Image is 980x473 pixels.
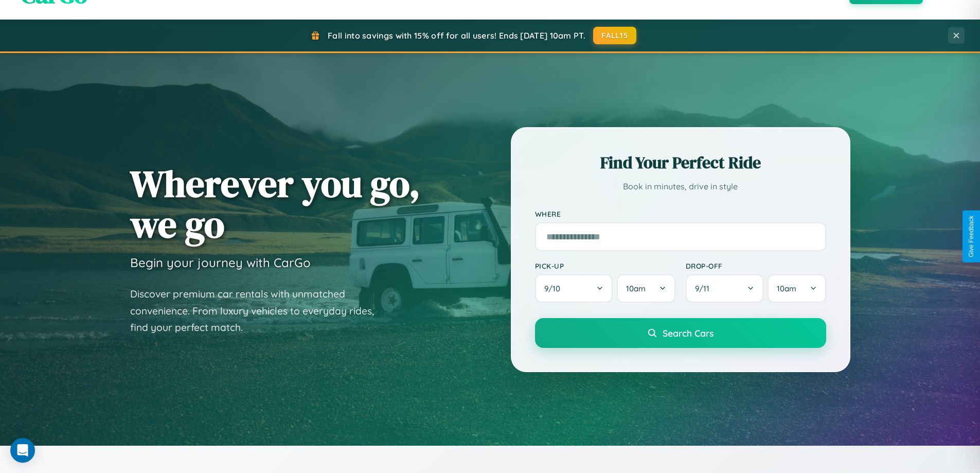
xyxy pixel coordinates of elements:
p: Discover premium car rentals with unmatched convenience. From luxury vehicles to everyday rides, ... [130,286,387,336]
button: 9/10 [535,274,613,303]
span: 10am [777,284,796,293]
span: 10am [626,284,646,293]
h2: Find Your Perfect Ride [535,151,826,174]
button: Search Cars [535,318,826,348]
div: Open Intercom Messenger [10,438,35,463]
h3: Begin your journey with CarGo [130,255,311,270]
button: 9/11 [686,274,764,303]
label: Where [535,209,826,218]
span: Search Cars [663,327,714,339]
button: 10am [617,274,675,303]
button: 10am [768,274,826,303]
button: FALL15 [593,27,636,44]
h1: Wherever you go, we go [130,163,420,244]
div: Give Feedback [968,216,975,257]
span: Fall into savings with 15% off for all users! Ends [DATE] 10am PT. [328,30,585,41]
label: Drop-off [686,261,826,270]
span: 9 / 11 [695,284,715,293]
label: Pick-up [535,261,675,270]
p: Book in minutes, drive in style [535,179,826,194]
span: 9 / 10 [544,284,565,293]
